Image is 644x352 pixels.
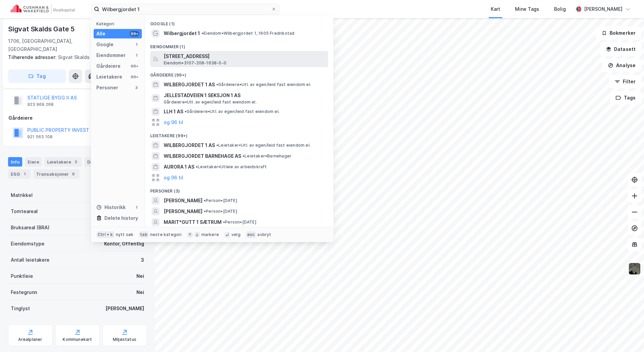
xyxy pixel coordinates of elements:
span: Eiendom • Wilbergjordet 1, 1605 Fredrikstad [201,31,294,36]
div: Personer (3) [145,183,333,195]
span: Eiendom • 3107-208-1638-0-0 [164,60,226,66]
div: 1 [134,205,139,210]
div: markere [201,232,219,237]
button: og 96 til [164,118,183,126]
div: Google [96,40,114,49]
div: Leietakere [96,73,122,81]
div: Kommunekart [63,337,92,342]
span: WILBERGJORDET 1 AS [164,81,215,89]
div: tab [139,231,149,238]
div: 921 563 108 [27,134,53,140]
div: Arealplaner [18,337,42,342]
div: velg [231,232,240,237]
div: Eiendommer [96,51,126,59]
div: Tinglyst [11,304,30,313]
div: 1 [134,53,139,58]
div: 99+ [130,31,139,36]
div: Eiere [25,157,42,167]
div: Gårdeiere [8,114,147,122]
iframe: Chat Widget [610,320,644,352]
button: Tag [8,69,66,83]
button: Tags [610,91,641,105]
span: Person • [DATE] [223,219,256,225]
span: Person • [DATE] [204,198,237,203]
span: Gårdeiere • Utl. av egen/leid fast eiendom el. [164,99,257,105]
span: Gårdeiere • Utl. av egen/leid fast eiendom el. [185,109,280,114]
div: ESG [8,169,31,179]
button: Bokmerker [596,26,641,40]
div: Kontor, Offentlig [104,240,144,248]
div: Antall leietakere [11,256,50,264]
div: Kategori [96,21,142,26]
div: 3 [141,256,144,264]
div: Festegrunn [11,288,37,296]
span: Person • [DATE] [204,209,237,214]
div: Personer [96,84,118,92]
span: [STREET_ADDRESS] [164,52,325,60]
button: og 96 til [164,174,183,182]
div: Delete history [104,214,138,222]
span: Leietaker • Utleie av arbeidskraft [196,164,267,170]
span: WILBERGJORDET BARNEHAGE AS [164,152,241,160]
div: 1706, [GEOGRAPHIC_DATA], [GEOGRAPHIC_DATA] [8,37,108,53]
div: Tomteareal [11,207,38,215]
div: Nei [136,272,144,280]
span: • [204,209,206,214]
div: 99+ [130,74,139,80]
span: • [216,143,218,148]
span: [PERSON_NAME] [164,207,202,215]
div: neste kategori [150,232,182,237]
img: cushman-wakefield-realkapital-logo.202ea83816669bd177139c58696a8fa1.svg [11,4,75,14]
span: [PERSON_NAME] [164,197,202,205]
span: WILBERGJORDET 1 AS [164,141,215,149]
div: [PERSON_NAME] [105,304,144,313]
span: • [196,164,198,169]
button: Datasett [600,42,641,56]
div: Eiendomstype [11,240,44,248]
input: Søk på adresse, matrikkel, gårdeiere, leietakere eller personer [99,4,271,14]
div: Miljøstatus [113,337,136,342]
div: 9 [70,171,77,177]
span: • [216,82,218,87]
div: [PERSON_NAME] [584,5,622,13]
img: 9k= [628,262,641,275]
div: Gårdeiere (99+) [145,67,333,79]
span: AURORA 1 AS [164,163,194,171]
span: • [223,219,225,225]
div: Gårdeiere [96,62,121,70]
span: Wilbergjordet 1 [164,29,200,37]
button: Analyse [602,59,641,72]
div: nytt søk [116,232,134,237]
span: • [243,153,245,158]
div: Mine Tags [515,5,539,13]
div: Sigvat Skalds Gate 3 [8,53,141,61]
div: Google (1) [145,16,333,28]
span: LLH 1 AS [164,108,183,116]
span: • [204,198,206,203]
div: Kart [491,5,500,13]
div: 3 [72,158,79,165]
div: avbryt [257,232,271,237]
span: Tilhørende adresser: [8,54,58,60]
div: 3 [134,85,139,90]
div: Matrikkel [11,191,33,199]
div: Ctrl + k [96,231,115,238]
span: • [201,31,203,36]
span: MARIT*GUTT 1 SÆTRUM [164,218,222,226]
div: Sigvat Skalds Gate 5 [8,24,76,34]
span: Leietaker • Barnehager [243,153,291,159]
span: JELLESTADVEIEN 1 SEKSJON 1 AS [164,91,325,99]
div: Historikk [96,203,126,211]
div: Alle [96,30,105,38]
div: 1 [134,42,139,47]
button: Filter [609,75,641,88]
span: • [185,109,187,114]
div: Transaksjoner [33,169,79,179]
div: Bolig [554,5,566,13]
div: Leietakere [44,157,82,167]
div: 99+ [130,63,139,69]
div: esc [246,231,256,238]
div: Datasett [85,157,118,167]
div: Nei [136,288,144,296]
div: 1 [21,171,28,177]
